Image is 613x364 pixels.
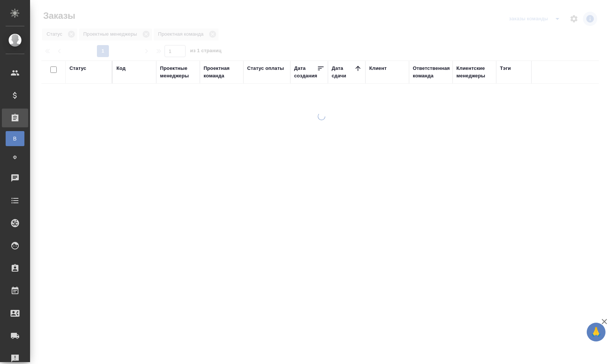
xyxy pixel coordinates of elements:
[69,65,86,72] div: Статус
[9,135,21,142] span: В
[294,65,317,80] div: Дата создания
[413,65,450,80] div: Ответственная команда
[9,154,21,161] span: Ф
[6,150,24,165] a: Ф
[332,65,354,80] div: Дата сдачи
[247,65,284,72] div: Статус оплаты
[590,324,602,340] span: 🙏
[116,65,125,72] div: Код
[160,65,196,80] div: Проектные менеджеры
[456,65,492,80] div: Клиентские менеджеры
[587,323,605,341] button: 🙏
[6,131,24,146] a: В
[369,65,387,72] div: Клиент
[204,65,240,80] div: Проектная команда
[500,65,511,72] div: Тэги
